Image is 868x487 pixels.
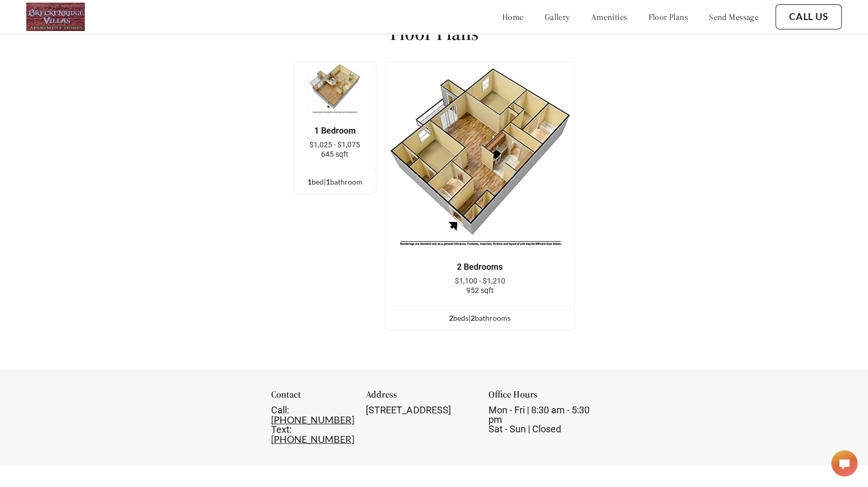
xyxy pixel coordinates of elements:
div: bed | bathroom [294,176,376,188]
div: 2 Bedrooms [401,262,558,272]
span: 1 [307,177,312,186]
button: Call Us [775,4,842,29]
a: send message [709,12,759,22]
span: 2 [471,313,475,322]
span: Sat - Sun | Closed [488,423,561,434]
img: example [308,62,362,116]
a: floor plans [648,12,688,22]
span: 952 sqft [466,286,494,295]
span: $1,025 - $1,075 [310,140,360,149]
span: 1 [326,177,330,186]
h1: Floor Plans [390,22,478,45]
a: [PHONE_NUMBER] [271,433,354,445]
img: example [385,62,575,252]
span: Text: [271,424,292,435]
div: Mon - Fri | 8:30 am - 5:30 pm [488,405,597,434]
div: Office Hours [488,390,597,405]
img: logo.png [26,3,85,31]
span: $1,100 - $1,210 [455,277,505,285]
a: Call Us [789,11,828,23]
a: amenities [591,12,627,22]
div: 1 Bedroom [310,126,360,136]
div: Address [366,390,475,405]
div: bed s | bathroom s [385,312,574,324]
a: home [502,12,524,22]
span: 645 sqft [321,150,348,158]
div: [STREET_ADDRESS] [366,405,475,415]
a: gallery [545,12,570,22]
a: [PHONE_NUMBER] [271,414,354,425]
span: 2 [449,313,453,322]
span: Call: [271,404,289,415]
div: Contact [271,390,353,405]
